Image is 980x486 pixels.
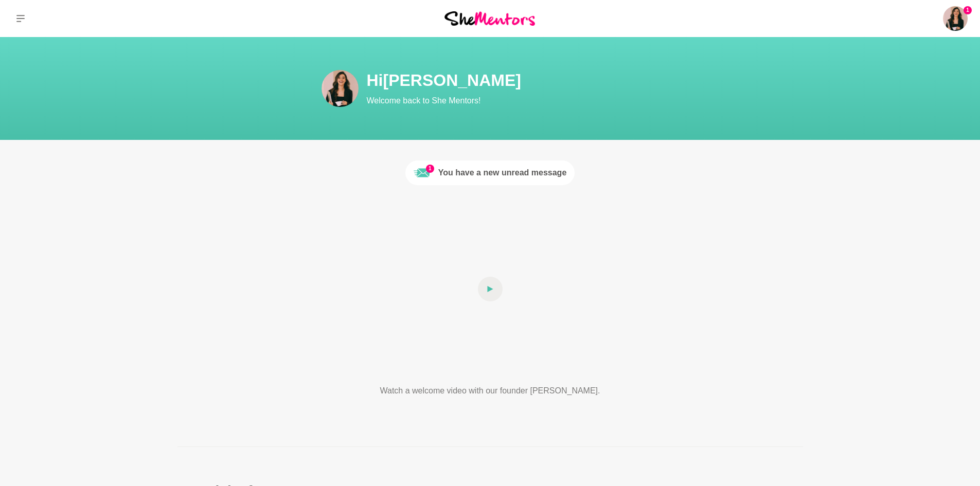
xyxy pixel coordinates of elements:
[964,6,972,14] span: 1
[342,385,638,397] p: Watch a welcome video with our founder [PERSON_NAME].
[438,167,567,179] div: You have a new unread message
[943,6,968,31] a: Mariana Queiroz1
[943,6,968,31] img: Mariana Queiroz
[367,70,737,91] h1: Hi [PERSON_NAME]
[426,165,434,173] span: 1
[444,11,535,25] img: She Mentors Logo
[414,165,430,181] img: Unread message
[367,95,737,107] p: Welcome back to She Mentors!
[405,160,575,185] a: 1Unread messageYou have a new unread message
[322,70,359,107] img: Mariana Queiroz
